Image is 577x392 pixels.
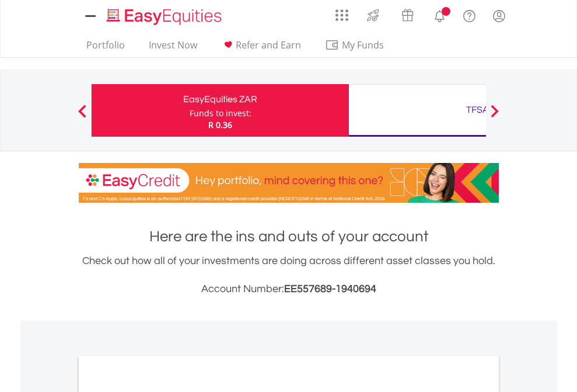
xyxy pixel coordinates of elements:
div: Funds to invest: [190,107,251,119]
a: Refer and Earn [216,39,306,57]
img: grid-menu-icon.svg [335,9,348,22]
a: Notifications [425,3,454,26]
h1: Here are the ins and outs of your account [79,226,499,247]
a: FAQ's and Support [454,3,484,26]
img: EasyEquities_Logo.png [104,7,226,26]
img: thrive-v2.svg [363,6,383,25]
span: Refer and Earn [236,39,301,51]
a: Portfolio [82,39,130,57]
div: Check out how all of your investments are doing across different asset classes you hold. [79,253,499,297]
a: My Profile [484,3,514,29]
button: Previous [71,110,94,122]
img: vouchers-v2.svg [398,6,417,25]
img: EasyCredit Promotion Banner [79,163,499,203]
div: EasyEquities ZAR [99,91,342,107]
a: AppsGrid [328,3,356,22]
h3: Account Number: [79,281,499,297]
span: R 0.36 [208,119,232,130]
a: Vouchers [390,3,425,25]
a: Home page [102,3,226,26]
a: Invest Now [144,39,202,57]
button: Next [483,110,506,122]
span: My Funds [325,37,401,53]
span: EE557689-1940694 [284,283,376,294]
